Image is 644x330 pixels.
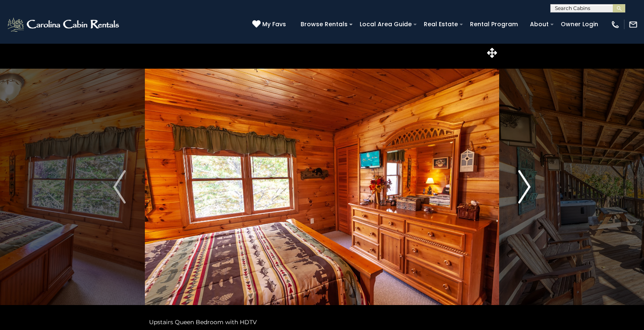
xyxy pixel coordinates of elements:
[420,18,462,31] a: Real Estate
[262,20,286,29] span: My Favs
[518,170,531,203] img: arrow
[113,170,126,203] img: arrow
[629,20,638,29] img: mail-regular-white.png
[6,16,122,33] img: White-1-2.png
[557,18,602,31] a: Owner Login
[296,18,352,31] a: Browse Rentals
[526,18,553,31] a: About
[252,20,288,29] a: My Favs
[466,18,522,31] a: Rental Program
[611,20,620,29] img: phone-regular-white.png
[356,18,416,31] a: Local Area Guide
